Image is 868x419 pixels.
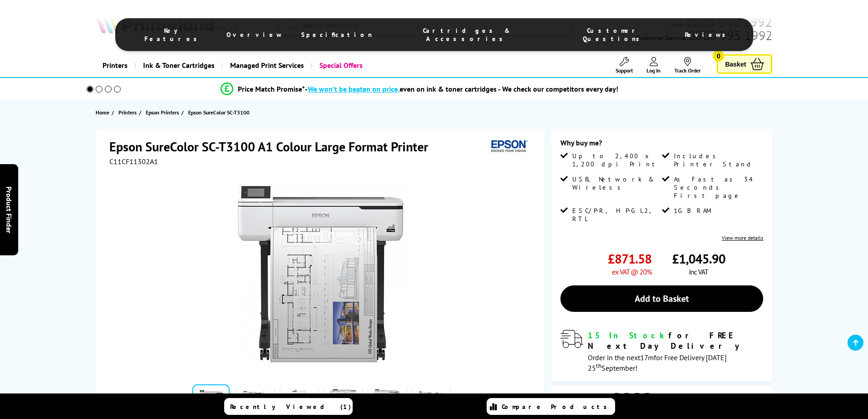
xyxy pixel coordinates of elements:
span: Includes Printer Stand [674,152,761,168]
span: ESC/P-R, HP-GL2, RTL [572,207,660,223]
span: Product Finder [5,186,14,233]
button: View Cartridges [558,393,765,408]
span: Customer Questions [561,26,666,43]
span: 15 In Stock [588,330,668,341]
a: Managed Print Services [221,54,311,77]
a: Add to Basket [560,285,763,312]
span: 17m [640,353,654,362]
span: Epson SureColor SC-T3100 [188,108,250,117]
span: Up to 2,400 x 1,200 dpi Print [572,152,660,168]
div: modal_delivery [560,330,763,372]
span: USB, Network & Wireless [572,175,660,191]
a: Ink & Toner Cartridges [134,54,221,77]
img: Epson [488,138,529,155]
span: Specification [301,31,372,39]
span: Order in the next for Free Delivery [DATE] 25 September! [588,353,727,372]
span: 0 [713,50,724,62]
span: Ink & Toner Cartridges [143,54,215,77]
span: Support [616,67,633,74]
a: Special Offers [311,54,370,77]
a: Basket 0 [717,54,772,74]
span: inc VAT [689,267,708,276]
span: Printers [118,108,137,117]
span: Recently Viewed (1) [230,403,351,411]
a: Support [616,57,633,74]
div: Why buy me? [560,138,763,152]
a: Printers [118,108,139,117]
a: Epson Printers [146,108,181,117]
a: Recently Viewed (1) [224,398,353,415]
li: modal_Promise [74,81,765,97]
span: Overview [226,31,283,39]
sup: th [596,362,601,370]
span: Home [96,108,109,117]
span: As Fast as 34 Seconds First page [674,175,761,200]
a: Home [96,108,112,117]
div: - even on ink & toner cartridges - We check our competitors every day! [305,84,618,93]
span: Key Features [138,26,209,43]
span: Log In [647,67,661,74]
span: Reviews [685,31,730,39]
a: Epson SureColor SC-T3100 [188,108,252,117]
span: Epson Printers [146,108,179,117]
a: Compare Products [487,398,615,415]
span: Compare Products [502,403,612,411]
a: Track Order [674,57,701,74]
a: Log In [647,57,661,74]
div: for FREE Next Day Delivery [588,330,763,351]
span: Price Match Promise* [238,84,305,93]
span: 1GB RAM [674,207,712,215]
span: Cartridges & Accessories [390,26,543,43]
span: C11CF11302A1 [109,157,158,166]
span: £871.58 [608,250,652,267]
a: View more details [722,234,763,241]
span: Basket [725,58,746,70]
img: Cartridges [609,393,655,407]
a: Printers [96,54,134,77]
img: Epson SureColor SC-T3100 [232,184,411,363]
h1: Epson SureColor SC-T3100 A1 Colour Large Format Printer [109,138,437,155]
span: ex VAT @ 20% [612,267,652,276]
span: We won’t be beaten on price, [308,84,400,93]
span: £1,045.90 [672,250,725,267]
